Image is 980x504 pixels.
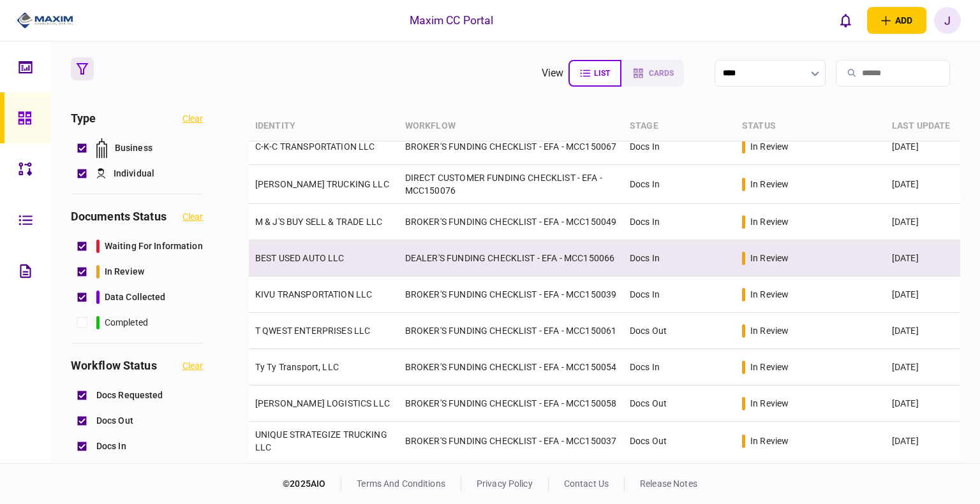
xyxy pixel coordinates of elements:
[399,277,623,313] td: BROKER'S FUNDING CHECKLIST - EFA - MCC150039
[255,179,389,189] a: [PERSON_NAME] TRUCKING LLC
[399,240,623,277] td: DEALER'S FUNDING CHECKLIST - EFA - MCC150066
[750,324,789,337] div: in review
[96,389,163,402] span: Docs Requested
[623,277,736,313] td: Docs In
[105,265,144,278] span: in review
[399,349,623,385] td: BROKER'S FUNDING CHECKLIST - EFA - MCC150054
[182,212,203,222] button: clear
[114,167,154,180] span: Individual
[750,361,789,373] div: in review
[623,240,736,277] td: Docs In
[255,326,370,336] a: T QWEST ENTERPRISES LLC
[410,12,494,29] div: Maxim CC Portal
[623,112,736,141] th: stage
[750,215,789,228] div: in review
[399,204,623,240] td: BROKER'S FUNDING CHECKLIST - EFA - MCC150049
[736,112,886,141] th: status
[255,253,345,263] a: BEST USED AUTO LLC
[886,112,960,141] th: last update
[594,69,610,78] span: list
[750,178,789,191] div: in review
[255,289,372,299] a: KIVU TRANSPORTATION LLC
[564,479,609,489] a: contact us
[357,479,445,489] a: terms and conditions
[623,165,736,204] td: Docs In
[71,211,167,222] h3: documents status
[886,165,960,204] td: [DATE]
[649,69,674,78] span: cards
[886,385,960,422] td: [DATE]
[886,204,960,240] td: [DATE]
[255,398,390,408] a: [PERSON_NAME] LOGISTICS LLC
[249,112,399,141] th: identity
[886,277,960,313] td: [DATE]
[96,414,133,428] span: Docs Out
[886,240,960,277] td: [DATE]
[105,240,203,253] span: waiting for information
[623,385,736,422] td: Docs Out
[182,113,203,124] button: clear
[750,140,789,153] div: in review
[105,291,166,304] span: data collected
[886,313,960,349] td: [DATE]
[623,313,736,349] td: Docs Out
[623,129,736,165] td: Docs In
[623,422,736,460] td: Docs Out
[621,60,684,87] button: cards
[399,112,623,141] th: workflow
[833,7,859,34] button: open notifications list
[115,141,152,155] span: Business
[399,313,623,349] td: BROKER'S FUNDING CHECKLIST - EFA - MCC150061
[71,360,157,371] h3: workflow status
[750,435,789,447] div: in review
[886,349,960,385] td: [DATE]
[182,361,203,371] button: clear
[750,252,789,264] div: in review
[640,479,697,489] a: release notes
[399,129,623,165] td: BROKER'S FUNDING CHECKLIST - EFA - MCC150067
[105,316,148,329] span: completed
[399,422,623,460] td: BROKER'S FUNDING CHECKLIST - EFA - MCC150037
[568,60,621,87] button: list
[255,217,382,227] a: M & J'S BUY SELL & TRADE LLC
[934,7,961,34] button: J
[255,141,375,152] a: C-K-C TRANSPORTATION LLC
[623,349,736,385] td: Docs In
[96,440,126,453] span: Docs In
[399,385,623,422] td: BROKER'S FUNDING CHECKLIST - EFA - MCC150058
[71,113,96,124] h3: Type
[283,477,341,491] div: © 2025 AIO
[886,422,960,460] td: [DATE]
[542,66,564,81] div: view
[255,429,387,452] a: UNIQUE STRATEGIZE TRUCKING LLC
[886,129,960,165] td: [DATE]
[255,362,339,372] a: Ty Ty Transport, LLC
[750,288,789,301] div: in review
[750,397,789,410] div: in review
[17,11,73,30] img: client company logo
[477,479,533,489] a: privacy policy
[867,7,926,34] button: open adding identity options
[399,165,623,204] td: DIRECT CUSTOMER FUNDING CHECKLIST - EFA - MCC150076
[623,204,736,240] td: Docs In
